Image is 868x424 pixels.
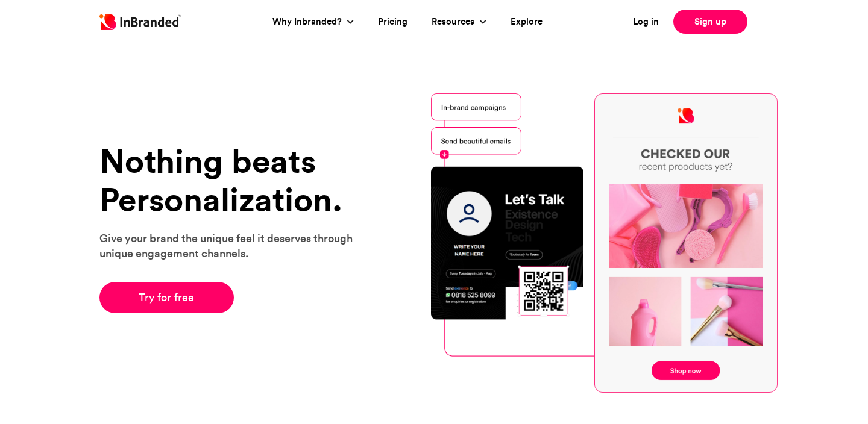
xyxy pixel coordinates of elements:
a: Pricing [378,15,407,29]
a: Why Inbranded? [272,15,345,29]
a: Explore [511,15,542,29]
img: Inbranded [99,14,181,30]
h1: Nothing beats Personalization. [99,142,368,219]
a: Try for free [99,282,234,313]
a: Log in [633,15,659,29]
a: Resources [432,15,477,29]
a: Sign up [673,10,747,34]
p: Give your brand the unique feel it deserves through unique engagement channels. [99,231,368,261]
